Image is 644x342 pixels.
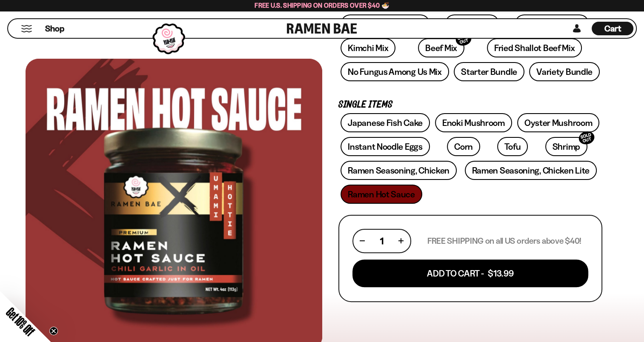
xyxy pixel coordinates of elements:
div: SOLD OUT [577,130,596,146]
span: Cart [604,23,621,34]
p: FREE SHIPPING on all US orders above $40! [427,236,581,246]
a: Cart [592,19,633,38]
button: Add To Cart - $13.99 [352,259,588,287]
a: Enoki Mushroom [435,113,512,132]
a: Variety Bundle [529,62,600,81]
a: Ramen Seasoning, Chicken Lite [465,161,597,180]
a: Shop [45,22,64,35]
a: Instant Noodle Eggs [341,137,429,156]
a: Corn [447,137,480,156]
a: ShrimpSOLD OUT [545,137,587,156]
a: Fried Shallot Beef Mix [487,38,582,57]
a: Japanese Fish Cake [341,113,430,132]
a: Ramen Seasoning, Chicken [341,161,457,180]
a: Kimchi Mix [341,38,395,57]
p: Single Items [338,101,602,109]
a: Tofu [497,137,528,156]
a: Oyster Mushroom [517,113,600,132]
span: Get 10% Off [4,305,37,338]
a: Beef MixSOLD OUT [418,38,464,57]
span: Free U.S. Shipping on Orders over $40 🍜 [255,1,389,9]
span: 1 [380,236,384,246]
span: Shop [45,23,64,34]
button: Mobile Menu Trigger [21,25,32,32]
a: Starter Bundle [454,62,524,81]
a: No Fungus Among Us Mix [341,62,449,81]
button: Close teaser [49,327,58,335]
